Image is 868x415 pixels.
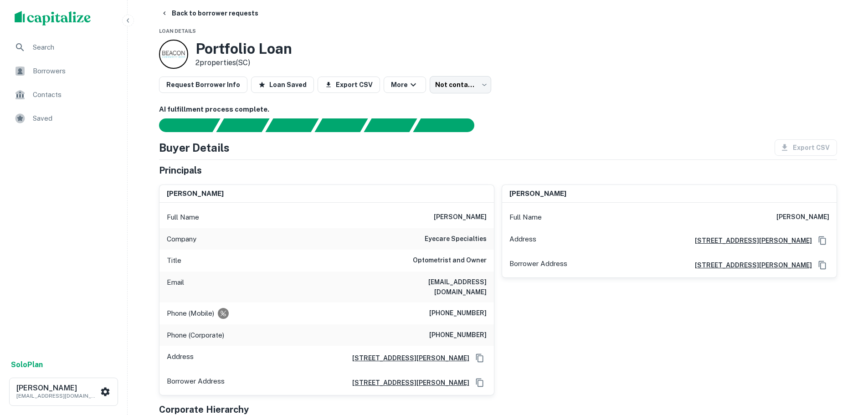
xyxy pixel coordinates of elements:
[413,118,485,132] div: AI fulfillment process complete.
[429,308,487,319] h6: [PHONE_NUMBER]
[15,11,91,26] img: capitalize-logo.png
[148,118,216,132] div: Sending borrower request to AI...
[314,118,368,132] div: Principals found, AI now looking for contact information...
[509,258,567,272] p: Borrower Address
[16,392,98,400] p: [EMAIL_ADDRESS][DOMAIN_NAME]
[413,255,487,266] h6: Optometrist and Owner
[429,330,487,341] h6: [PHONE_NUMBER]
[11,359,43,370] a: SoloPlan
[509,234,536,247] p: Address
[167,351,194,365] p: Address
[7,36,120,58] a: Search
[265,118,318,132] div: Documents found, AI parsing details...
[345,353,469,363] a: [STREET_ADDRESS][PERSON_NAME]
[167,189,224,199] h6: [PERSON_NAME]
[345,378,469,388] a: [STREET_ADDRESS][PERSON_NAME]
[430,76,491,93] div: Not contacted
[9,378,118,406] button: [PERSON_NAME][EMAIL_ADDRESS][DOMAIN_NAME]
[509,212,542,223] p: Full Name
[159,104,837,115] h6: AI fulfillment process complete.
[33,66,114,77] span: Borrowers
[688,260,812,270] a: [STREET_ADDRESS][PERSON_NAME]
[822,342,868,386] iframe: Chat Widget
[159,164,202,177] h5: Principals
[377,277,487,297] h6: [EMAIL_ADDRESS][DOMAIN_NAME]
[167,234,196,245] p: Company
[167,277,184,297] p: Email
[218,308,229,319] div: Requests to not be contacted at this number
[816,258,829,272] button: Copy Address
[159,28,196,34] span: Loan Details
[167,255,181,266] p: Title
[16,384,98,392] h6: [PERSON_NAME]
[11,360,43,369] strong: Solo Plan
[816,234,829,247] button: Copy Address
[195,40,292,57] h3: Portfolio Loan
[7,108,120,129] a: Saved
[167,376,225,389] p: Borrower Address
[33,89,114,100] span: Contacts
[434,212,487,223] h6: [PERSON_NAME]
[195,57,292,68] p: 2 properties (SC)
[7,60,120,82] a: Borrowers
[473,376,487,389] button: Copy Address
[167,308,214,319] p: Phone (Mobile)
[688,236,812,246] a: [STREET_ADDRESS][PERSON_NAME]
[167,330,224,341] p: Phone (Corporate)
[318,77,380,93] button: Export CSV
[159,77,247,93] button: Request Borrower Info
[216,118,269,132] div: Your request is received and processing...
[473,351,487,365] button: Copy Address
[33,42,114,53] span: Search
[159,139,230,156] h4: Buyer Details
[251,77,314,93] button: Loan Saved
[157,5,262,21] button: Back to borrower requests
[364,118,417,132] div: Principals found, still searching for contact information. This may take time...
[167,212,199,223] p: Full Name
[509,189,566,199] h6: [PERSON_NAME]
[7,84,120,106] a: Contacts
[33,113,114,124] span: Saved
[776,212,829,223] h6: [PERSON_NAME]
[384,77,426,93] button: More
[425,234,487,245] h6: eyecare specialties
